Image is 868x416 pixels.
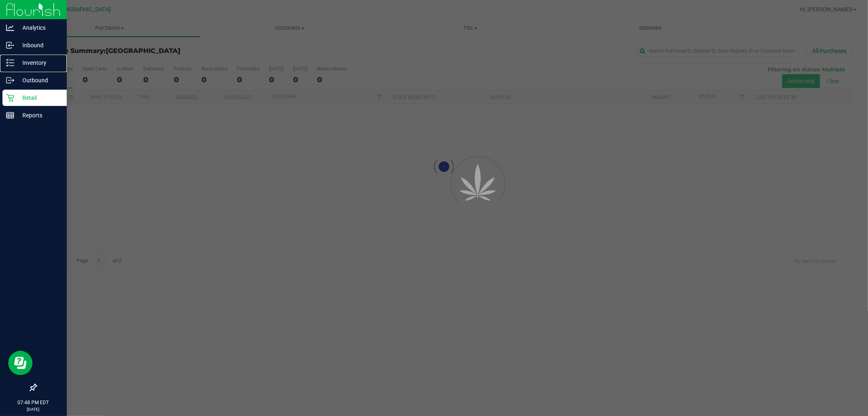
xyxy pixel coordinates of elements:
[4,399,63,406] p: 07:48 PM EDT
[14,40,63,50] p: Inbound
[6,24,14,32] inline-svg: Analytics
[6,59,14,67] inline-svg: Inventory
[6,76,14,84] inline-svg: Outbound
[14,75,63,85] p: Outbound
[6,41,14,49] inline-svg: Inbound
[14,58,63,68] p: Inventory
[14,110,63,120] p: Reports
[6,94,14,102] inline-svg: Retail
[8,351,33,375] iframe: Resource center
[4,406,63,412] p: [DATE]
[14,93,63,103] p: Retail
[6,111,14,119] inline-svg: Reports
[14,23,63,33] p: Analytics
